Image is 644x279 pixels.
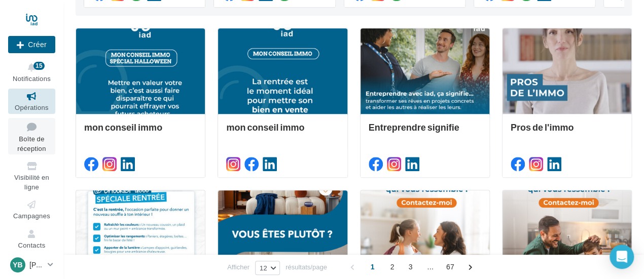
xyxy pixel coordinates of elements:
span: Campagnes [13,212,50,220]
div: Nouvelle campagne [8,36,55,53]
div: Pros de l'immo [511,122,623,142]
span: 67 [442,259,458,275]
a: Boîte de réception [8,118,55,155]
a: Campagnes [8,197,55,222]
div: Entreprendre signifie [369,122,481,142]
a: YB [PERSON_NAME] [8,255,55,274]
span: 12 [260,264,267,272]
button: Créer [8,36,55,53]
span: Afficher [227,262,249,272]
div: mon conseil immo [84,122,197,142]
span: ... [422,259,439,275]
button: Notifications 15 [8,60,55,85]
a: Opérations [8,89,55,113]
button: 12 [255,261,280,275]
a: Visibilité en ligne [8,158,55,193]
span: 2 [384,259,401,275]
span: Contacts [18,241,46,249]
span: Boîte de réception [17,135,46,152]
span: YB [13,260,22,270]
p: [PERSON_NAME] [29,260,44,270]
div: mon conseil immo [226,122,339,142]
span: 1 [365,259,381,275]
span: résultats/page [285,262,327,272]
span: 3 [403,259,419,275]
span: Opérations [15,103,49,111]
a: Contacts [8,226,55,251]
span: Notifications [13,74,51,83]
div: 15 [33,62,45,70]
span: Visibilité en ligne [14,173,49,191]
div: Open Intercom Messenger [610,245,634,269]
